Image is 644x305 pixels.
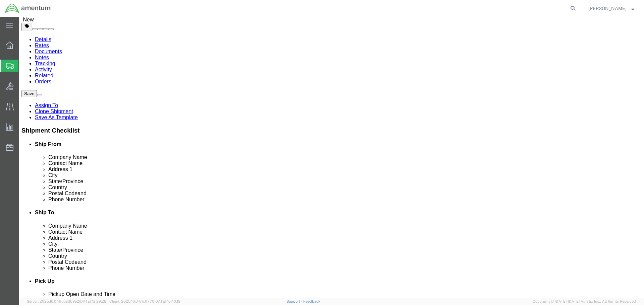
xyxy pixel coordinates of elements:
iframe: FS Legacy Container [19,17,644,298]
span: [DATE] 10:40:19 [154,299,180,303]
img: logo [5,3,51,13]
span: Brian Caswell [588,5,627,12]
button: [PERSON_NAME] [588,4,635,12]
a: Support [286,299,303,303]
span: Server: 2025.16.0-1ffcc23b9e2 [27,299,106,303]
span: Client: 2025.16.0-8fc0770 [109,299,180,303]
span: Copyright © [DATE]-[DATE] Agistix Inc., All Rights Reserved [533,299,636,304]
a: Feedback [303,299,320,303]
span: [DATE] 12:29:29 [79,299,106,303]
